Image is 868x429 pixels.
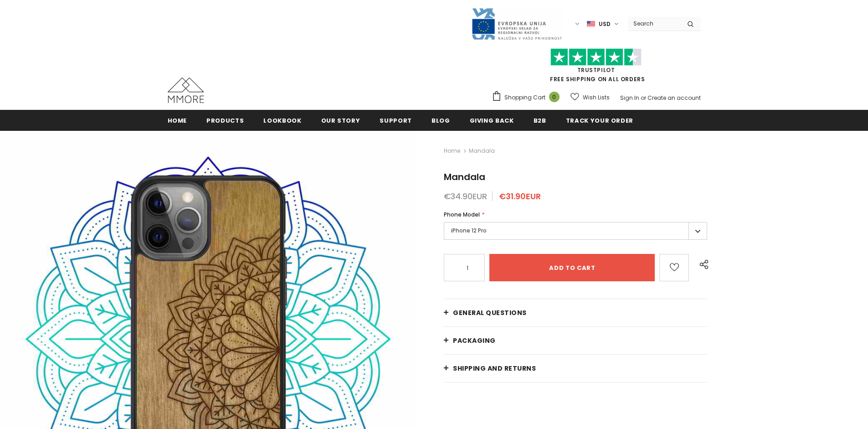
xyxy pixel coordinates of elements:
[550,48,642,66] img: Trust Pilot Stars
[263,116,301,125] span: Lookbook
[566,110,633,130] a: Track your order
[492,52,701,83] span: FREE SHIPPING ON ALL ORDERS
[444,327,707,354] a: PACKAGING
[380,110,412,130] a: support
[620,94,639,102] a: Sign In
[470,116,514,125] span: Giving back
[444,299,707,326] a: General Questions
[470,110,514,130] a: Giving back
[599,20,611,29] span: USD
[549,92,560,102] span: 0
[570,89,610,105] a: Wish Lists
[499,191,541,202] span: €31.90EUR
[444,222,707,240] label: iPhone 12 Pro
[504,93,545,102] span: Shopping Cart
[444,171,485,183] span: Mandala
[168,116,187,125] span: Home
[206,110,244,130] a: Products
[577,66,615,74] a: Trustpilot
[583,93,610,102] span: Wish Lists
[206,116,244,125] span: Products
[647,94,701,102] a: Create an account
[587,20,595,28] img: USD
[263,110,301,130] a: Lookbook
[471,20,562,27] a: Javni Razpis
[444,355,707,382] a: Shipping and returns
[534,110,546,130] a: B2B
[469,145,495,156] span: Mandala
[444,191,487,202] span: €34.90EUR
[534,116,546,125] span: B2B
[380,116,412,125] span: support
[168,78,204,103] img: MMORE Cases
[566,116,633,125] span: Track your order
[321,110,360,130] a: Our Story
[641,94,646,102] span: or
[453,336,496,345] span: PACKAGING
[453,364,536,373] span: Shipping and returns
[431,110,450,130] a: Blog
[321,116,360,125] span: Our Story
[444,211,480,218] span: Phone Model
[489,254,655,281] input: Add to cart
[492,91,564,104] a: Shopping Cart 0
[444,145,460,156] a: Home
[628,17,680,30] input: Search Site
[168,110,187,130] a: Home
[431,116,450,125] span: Blog
[471,7,562,41] img: Javni Razpis
[453,308,527,317] span: General Questions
